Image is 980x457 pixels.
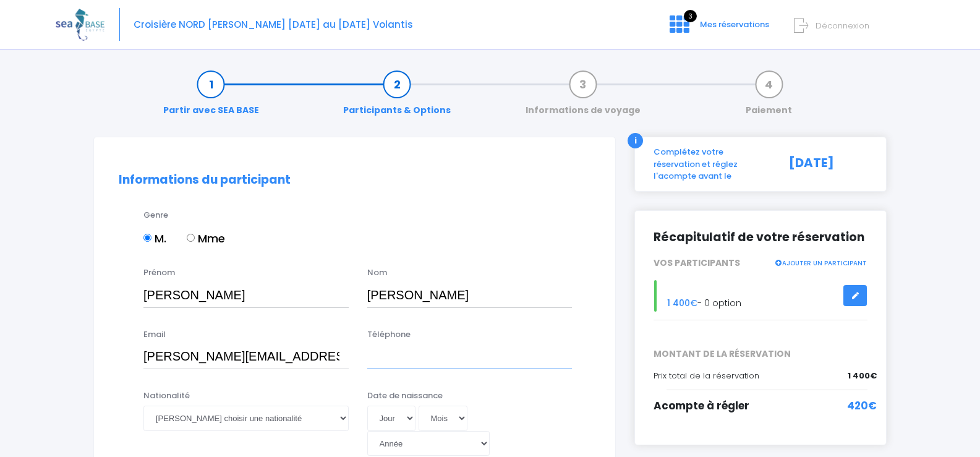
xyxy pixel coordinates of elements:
[774,257,867,268] a: AJOUTER UN PARTICIPANT
[337,78,457,117] a: Participants & Options
[628,133,643,148] div: i
[143,267,175,279] label: Prénom
[143,328,166,341] label: Email
[143,230,166,247] label: M.
[780,146,877,182] div: [DATE]
[847,398,877,414] span: 420€
[667,297,697,309] span: 1 400€
[654,398,749,413] span: Acompte à régler
[134,18,413,31] span: Croisière NORD [PERSON_NAME] [DATE] au [DATE] Volantis
[143,390,190,402] label: Nationalité
[519,78,647,117] a: Informations de voyage
[143,209,168,221] label: Genre
[644,257,877,270] div: VOS PARTICIPANTS
[848,370,877,382] span: 1 400€
[660,23,777,35] a: 3 Mes réservations
[367,267,387,279] label: Nom
[143,234,151,242] input: M.
[157,78,265,117] a: Partir avec SEA BASE
[644,348,877,361] span: MONTANT DE LA RÉSERVATION
[816,20,869,32] span: Déconnexion
[367,328,411,341] label: Téléphone
[654,370,759,382] span: Prix total de la réservation
[187,230,225,247] label: Mme
[367,390,443,402] label: Date de naissance
[739,78,798,117] a: Paiement
[684,10,697,22] span: 3
[654,229,867,245] h2: Récapitulatif de votre réservation
[644,146,780,182] div: Complétez votre réservation et réglez l'acompte avant le
[644,280,877,312] div: - 0 option
[700,19,769,30] span: Mes réservations
[119,173,590,187] h2: Informations du participant
[187,234,195,242] input: Mme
